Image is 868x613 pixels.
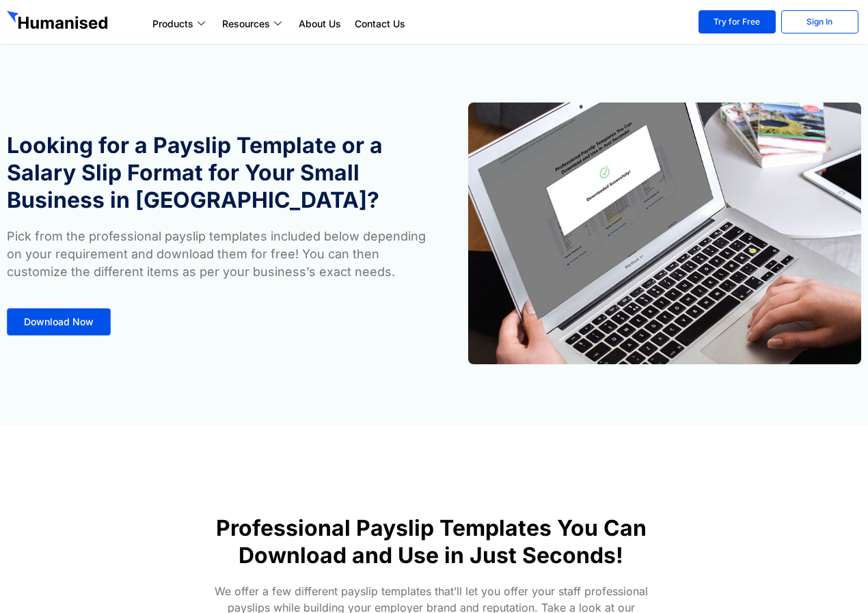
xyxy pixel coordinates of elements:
a: Download Now [7,308,111,336]
span: Download Now [24,317,94,327]
a: About Us [292,16,348,32]
img: GetHumanised Logo [7,11,111,33]
h1: Professional Payslip Templates You Can Download and Use in Just Seconds! [191,515,672,569]
a: Try for Free [699,10,776,33]
a: Resources [215,16,292,32]
a: Contact Us [348,16,412,32]
p: Pick from the professional payslip templates included below depending on your requirement and dow... [7,228,427,281]
h1: Looking for a Payslip Template or a Salary Slip Format for Your Small Business in [GEOGRAPHIC_DATA]? [7,132,427,214]
a: Sign In [781,10,858,33]
a: Products [146,16,215,32]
